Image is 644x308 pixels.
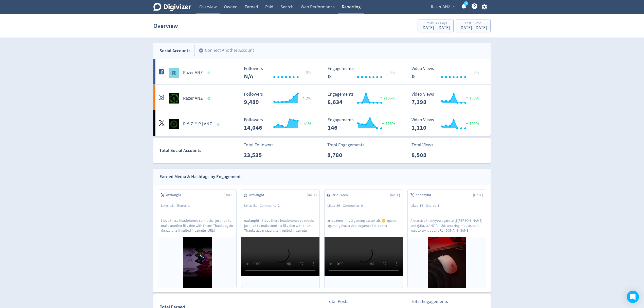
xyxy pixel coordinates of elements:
button: Connect Another Account [194,45,258,56]
p: Total Engagements [327,142,364,148]
span: 36 [336,203,340,208]
span: 2% [301,96,311,101]
span: [DATE] [390,193,400,198]
p: 8,508 [412,150,441,160]
button: Last 7 Days[DATE]- [DATE] [456,20,491,32]
svg: Followers N/A [241,66,317,80]
span: expand_more [452,5,456,9]
h5: Razer ANZ [183,70,203,76]
img: positive-performance.svg [464,121,470,125]
span: _ 0% [303,70,311,75]
img: Razer ANZ undefined [169,68,179,78]
span: ozslaught [249,193,267,198]
span: ozslaught [244,218,262,223]
span: add_circle [199,48,204,53]
span: Data last synced: 18 Aug 2025, 3:02pm (AEST) [217,123,221,126]
span: Data last synced: 18 Aug 2025, 9:01am (AEST) [208,97,212,100]
div: Previous 7 Days [421,21,450,26]
p: I love these headphones so much, I just had to make another lil video with them! Thanks again raz... [244,218,317,232]
p: my 3 gaming essentials 🙂‍↕️ #gamer #gaming #razer #videogames #streamer [327,218,400,232]
p: I love these headphones so much, I just had to make another lil video with them! Thanks again @ra... [161,218,234,232]
div: Comments [343,203,366,208]
span: ariquxeen [332,193,351,198]
div: Likes [327,203,343,208]
span: 2 [278,203,280,208]
a: R Λ Z Ξ R | ANZ undefinedR Λ Z Ξ R | ANZ Followers 14,046 Followers 14,046 <1% Engagements 146 En... [153,110,491,136]
a: ozslaught[DATE]Likes51Comments2ozslaughtI love these headphones so much, I just had to make anoth... [241,190,319,288]
a: Connect Another Account [190,46,258,56]
p: Total Posts [327,298,356,305]
svg: Video Views 7,398 [409,92,485,105]
span: Data last synced: 18 Aug 2025, 8:03am (AEST) [208,72,212,74]
span: <1% [299,121,311,126]
svg: Video Views 1,110 [409,117,485,131]
img: positive-performance.svg [301,96,306,99]
span: [DATE] [224,193,234,198]
div: Comments [260,203,282,208]
img: positive-performance.svg [299,121,304,125]
img: positive-performance.svg [464,96,470,99]
div: Earned Media & Hashtags by Engagement [159,173,241,180]
div: [DATE] - [DATE] [459,26,487,30]
div: Likes [410,203,426,208]
span: 1 [188,203,190,208]
span: 51 [253,203,257,208]
p: 8,780 [327,150,356,160]
span: 7156% [379,96,395,101]
svg: Followers 9,489 [241,92,317,105]
div: Shares [176,203,193,208]
span: ozslaught [166,193,184,198]
div: Total Social Accounts [159,147,240,154]
button: Razer ANZ [429,3,457,11]
span: 16 [420,203,423,208]
span: ariquxeen [327,218,346,223]
span: 18 [170,203,174,208]
div: Social Accounts [159,47,190,55]
svg: Engagements 0 [325,66,401,80]
div: Shares [426,203,442,208]
a: Razer ANZ undefinedRazer ANZ Followers N/A Followers N/A _ 0% Engagements 0 Engagements 0 _ 0% Vi... [153,59,491,84]
p: 23,535 [244,150,273,160]
svg: Engagements 146 [325,117,401,131]
img: R Λ Z Ξ R | ANZ undefined [169,119,179,129]
a: ozslaught[DATE]Likes18Shares1I love these headphones so much, I just had to make another lil vide... [158,190,236,288]
span: 100% [464,121,479,126]
span: 0 [361,203,363,208]
span: [DATE] [307,193,317,198]
h1: Overview [153,18,178,34]
span: Razer ANZ [431,3,451,11]
a: ariquxeen[DATE]Likes36Comments0ariquxeenmy 3 gaming essentials 🙂‍↕️ #gamer #gaming #razer #videog... [325,190,403,288]
text: 5 [466,2,467,5]
button: Previous 7 Days[DATE] - [DATE] [418,20,454,32]
div: Open Intercom Messenger [627,291,639,303]
a: 5 [464,1,468,6]
p: Total Views [412,142,441,148]
span: doddsyfnt [416,193,434,198]
img: positive-performance.svg [379,96,384,99]
p: Total Followers [244,142,274,148]
span: 115% [381,121,395,126]
h5: Razer ANZ [183,95,203,101]
svg: Followers 14,046 [241,117,317,131]
a: Razer ANZ undefinedRazer ANZ Followers 9,489 Followers 9,489 2% Engagements 8,634 Engagements 8,6... [153,85,491,110]
p: Total Engagements [411,298,448,305]
a: doddsyfnt[DATE]Likes16Shares1A massive thankyou again to @[PERSON_NAME] and @RazerANZ for this am... [408,190,486,288]
div: Likes [161,203,176,208]
span: _ 0% [471,70,479,75]
p: A massive thankyou again to @[PERSON_NAME] and @RazerANZ for this amazing mouse, can’t wait to tr... [410,218,483,232]
h5: R Λ Z Ξ R | ANZ [183,121,212,127]
span: 1 [438,203,439,208]
div: Last 7 Days [459,21,487,26]
div: [DATE] - [DATE] [421,26,450,30]
svg: Video Views 0 [409,66,485,80]
span: 100% [464,96,479,101]
img: positive-performance.svg [381,121,386,125]
span: _ 0% [387,70,395,75]
svg: Engagements 8,634 [325,92,401,105]
span: [DATE] [473,193,483,198]
img: Razer ANZ undefined [169,93,179,104]
div: Likes [244,203,260,208]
